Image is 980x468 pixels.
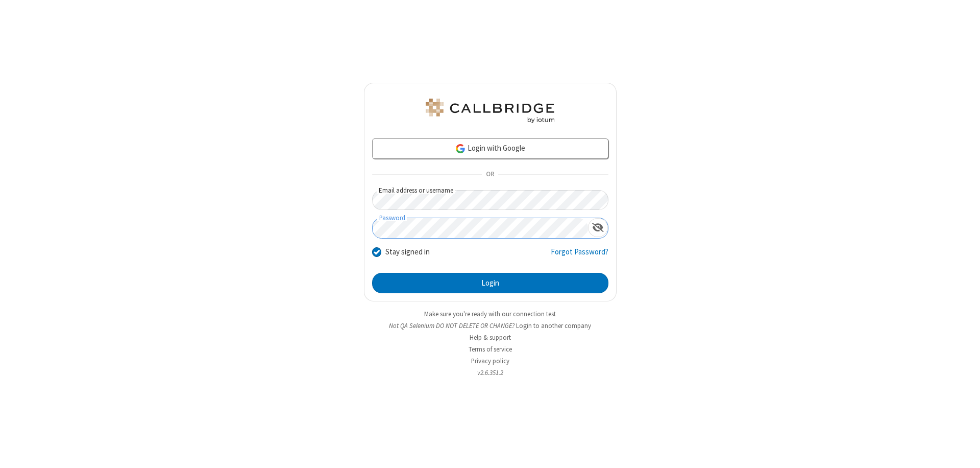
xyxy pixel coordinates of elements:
input: Password [373,218,588,238]
img: QA Selenium DO NOT DELETE OR CHANGE [424,99,556,123]
a: Login with Google [372,138,608,159]
label: Stay signed in [385,246,430,258]
a: Terms of service [469,345,512,354]
a: Privacy policy [471,357,509,365]
button: Login to another company [516,321,591,331]
a: Forgot Password? [551,246,608,266]
div: Show password [588,218,608,237]
a: Help & support [470,333,511,342]
a: Make sure you're ready with our connection test [424,310,556,318]
input: Email address or username [372,190,608,210]
li: v2.6.351.2 [364,368,617,378]
img: google-icon.png [455,143,466,154]
span: OR [482,168,498,182]
li: Not QA Selenium DO NOT DELETE OR CHANGE? [364,321,617,331]
button: Login [372,273,608,293]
